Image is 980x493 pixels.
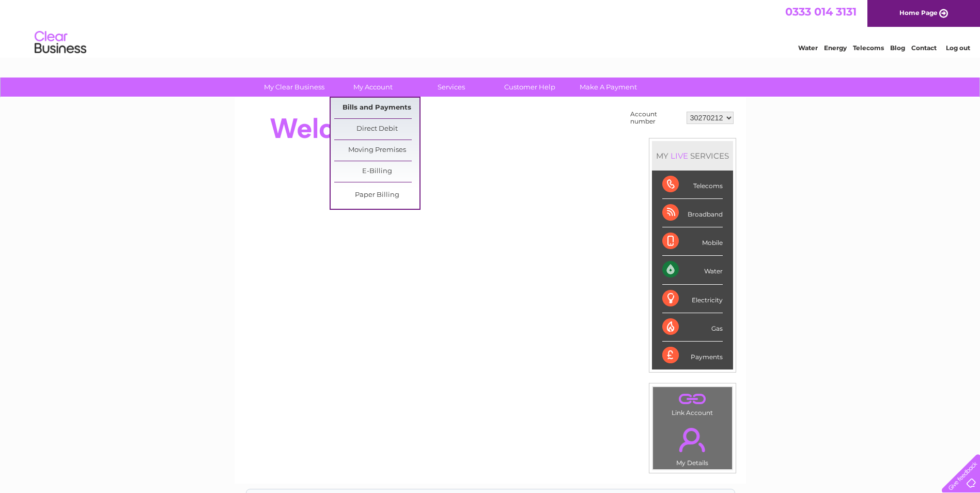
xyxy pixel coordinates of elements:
[330,78,415,97] a: My Account
[662,342,723,369] div: Payments
[662,313,723,342] div: Gas
[656,390,729,408] a: .
[652,141,733,171] div: MY SERVICES
[246,6,735,50] div: Clear Business is a trading name of Verastar Limited (registered in [GEOGRAPHIC_DATA] No. 3667643...
[824,44,847,52] a: Energy
[628,108,684,128] td: Account number
[662,285,723,313] div: Electricity
[668,151,690,161] div: LIVE
[334,98,419,118] a: Bills and Payments
[652,419,733,470] td: My Details
[662,227,723,256] div: Mobile
[798,44,818,52] a: Water
[34,27,87,58] img: logo.png
[911,44,937,52] a: Contact
[946,44,970,52] a: Log out
[252,78,337,97] a: My Clear Business
[890,44,905,52] a: Blog
[662,256,723,284] div: Water
[334,140,419,161] a: Moving Premises
[662,171,723,199] div: Telecoms
[409,78,494,97] a: Services
[652,387,733,419] td: Link Account
[656,422,729,458] a: .
[334,161,419,182] a: E-Billing
[853,44,884,52] a: Telecoms
[334,119,419,140] a: Direct Debit
[334,185,419,206] a: Paper Billing
[785,5,857,18] a: 0333 014 3131
[566,78,651,97] a: Make A Payment
[662,199,723,227] div: Broadband
[487,78,572,97] a: Customer Help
